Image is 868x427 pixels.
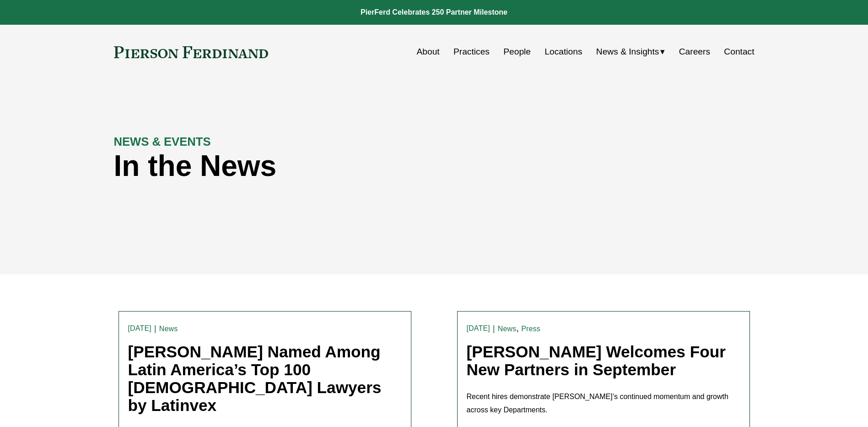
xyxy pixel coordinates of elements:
[503,43,531,60] a: People
[467,325,490,332] time: [DATE]
[159,325,178,333] a: News
[516,323,518,333] span: ,
[545,43,582,60] a: Locations
[596,44,659,60] span: News & Insights
[114,135,211,148] strong: NEWS & EVENTS
[467,343,726,378] a: [PERSON_NAME] Welcomes Four New Partners in September
[128,325,151,332] time: [DATE]
[417,43,440,60] a: About
[467,390,740,417] p: Recent hires demonstrate [PERSON_NAME]’s continued momentum and growth across key Departments.
[128,343,382,414] a: [PERSON_NAME] Named Among Latin America’s Top 100 [DEMOGRAPHIC_DATA] Lawyers by Latinvex
[498,325,517,333] a: News
[596,43,665,60] a: folder dropdown
[521,325,540,333] a: Press
[114,149,594,183] h1: In the News
[724,43,754,60] a: Contact
[679,43,710,60] a: Careers
[453,43,490,60] a: Practices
